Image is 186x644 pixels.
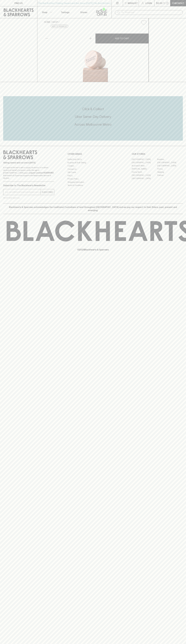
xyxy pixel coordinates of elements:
a: Terms & Conditions [68,184,119,187]
p: Stores [80,11,87,14]
a: Careers [68,164,119,167]
a: Fitzroy North [132,170,157,174]
p: Blackhearts & Sparrows acknowledges the traditional Custodians of land throughout [GEOGRAPHIC_DAT... [5,206,181,212]
a: FAQ's [68,174,119,177]
input: Try "Pinot noir" [121,10,181,15]
p: Checkout [172,2,184,5]
p: Subscribe to The Blackhearts Newsletter [3,184,54,187]
p: It is against the law to sell or supply alcohol to, or to obtain alcohol on behalf of a person un... [3,166,54,179]
div: Call to action block [3,96,183,141]
a: Braddon [157,158,183,161]
button: Shop [37,6,56,18]
p: Tastings [61,11,69,14]
input: e.g. jane@blackheartsandsparrows.com.au [5,190,41,194]
a: Shipping Information [68,180,119,184]
p: Wishlist [128,2,138,5]
p: Sibling owned and run since [DATE] [3,161,54,164]
a: [GEOGRAPHIC_DATA] [132,158,157,161]
h5: Across Melbourne Metro [3,122,183,127]
p: $0.00 [156,2,162,5]
button: Add to wishlist [51,25,68,28]
p: OTHER AREAS [68,152,119,156]
a: Bottle Drop FAQ's [68,158,119,161]
a: Privacy Policy [68,177,119,180]
a: [GEOGRAPHIC_DATA] [157,161,183,164]
strong: Liquor License #32064953 [29,172,54,174]
p: We will never spam you [3,197,54,199]
p: SUBSCRIBE [42,191,53,194]
a: Geelong [157,170,183,174]
a: Business & Bulk Gifting [68,161,119,164]
a: Gift Cards [68,171,119,174]
a: [GEOGRAPHIC_DATA] [157,164,183,167]
a: [PERSON_NAME] [132,167,157,170]
button: Add to wishlist [140,19,147,26]
a: Stores [74,6,93,18]
a: Contact Us [68,167,119,171]
p: ADD TO CART [115,37,129,40]
p: 0 [167,2,168,4]
p: Login [145,2,152,5]
a: Fitzroy [157,167,183,170]
a: Tastings [56,6,74,18]
a: HOME [44,21,50,23]
p: OUR STORES [132,152,183,156]
a: [GEOGRAPHIC_DATA] [132,161,157,164]
a: Brunswick West [132,164,157,167]
a: SHOP [52,21,58,23]
p: FIND US [14,2,23,5]
button: ADD TO CART [95,34,149,43]
p: Shop [42,11,47,14]
a: [GEOGRAPHIC_DATA] [132,177,157,180]
h5: Click & Collect [3,107,183,111]
a: Prahran [157,174,183,177]
button: SUBSCRIBE [41,189,54,195]
h5: Uber Same-Day Delivery [3,114,183,119]
img: 34256.png [42,27,149,82]
a: [GEOGRAPHIC_DATA] [132,174,157,177]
